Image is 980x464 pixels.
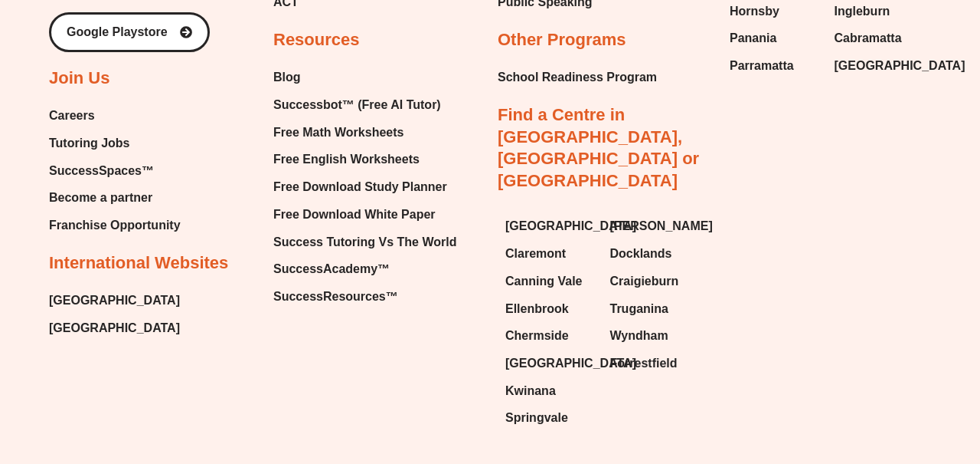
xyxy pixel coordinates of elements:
[49,252,228,275] h2: International Websites
[505,298,595,321] a: Ellenbrook
[730,54,794,77] span: Parramatta
[610,242,700,265] a: Docklands
[730,27,776,50] span: Panania
[505,352,636,375] span: [GEOGRAPHIC_DATA]
[505,406,568,429] span: Springvale
[273,148,456,171] a: Free English Worksheets
[273,203,436,226] span: Free Download White Paper
[273,285,398,308] span: SuccessResources™
[49,12,210,52] a: Google Playstore
[273,94,456,117] a: Successbot™ (Free AI Tutor)
[505,380,556,403] span: Kwinana
[505,406,595,429] a: Springvale
[498,29,626,51] h2: Other Programs
[273,66,456,89] a: Blog
[730,27,819,50] a: Panania
[49,132,181,155] a: Tutoring Jobs
[505,380,595,403] a: Kwinana
[835,27,902,50] span: Cabramatta
[505,352,595,375] a: [GEOGRAPHIC_DATA]
[273,94,441,117] span: Successbot™ (Free AI Tutor)
[610,242,672,265] span: Docklands
[49,317,180,340] a: [GEOGRAPHIC_DATA]
[49,160,181,183] a: SuccessSpaces™
[49,132,129,155] span: Tutoring Jobs
[610,270,679,293] span: Craigieburn
[49,104,181,127] a: Careers
[273,66,301,89] span: Blog
[610,352,678,375] span: Forrestfield
[49,160,154,183] span: SuccessSpaces™
[273,285,456,308] a: SuccessResources™
[835,27,924,50] a: Cabramatta
[498,66,657,89] a: School Readiness Program
[505,324,569,347] span: Chermside
[505,270,595,293] a: Canning Vale
[273,176,447,199] span: Free Download Study Planner
[273,176,456,199] a: Free Download Study Planner
[273,203,456,226] a: Free Download White Paper
[49,214,181,237] a: Franchise Opportunity
[505,298,569,321] span: Ellenbrook
[730,54,819,77] a: Parramatta
[610,324,668,347] span: Wyndham
[610,270,700,293] a: Craigieburn
[835,54,924,77] a: [GEOGRAPHIC_DATA]
[610,215,713,238] span: [PERSON_NAME]
[610,215,700,238] a: [PERSON_NAME]
[717,291,980,464] iframe: Chat Widget
[273,231,456,254] a: Success Tutoring Vs The World
[610,298,668,321] span: Truganina
[273,258,456,281] a: SuccessAcademy™
[49,104,95,127] span: Careers
[505,215,595,238] a: [GEOGRAPHIC_DATA]
[610,324,700,347] a: Wyndham
[505,242,595,265] a: Claremont
[273,121,403,144] span: Free Math Worksheets
[498,105,699,190] a: Find a Centre in [GEOGRAPHIC_DATA], [GEOGRAPHIC_DATA] or [GEOGRAPHIC_DATA]
[610,352,700,375] a: Forrestfield
[505,242,566,265] span: Claremont
[505,324,595,347] a: Chermside
[505,270,582,293] span: Canning Vale
[49,67,109,90] h2: Join Us
[610,298,700,321] a: Truganina
[273,121,456,144] a: Free Math Worksheets
[49,186,181,209] a: Become a partner
[49,289,180,312] a: [GEOGRAPHIC_DATA]
[49,186,152,209] span: Become a partner
[273,258,390,281] span: SuccessAcademy™
[505,215,636,238] span: [GEOGRAPHIC_DATA]
[67,26,168,38] span: Google Playstore
[835,54,965,77] span: [GEOGRAPHIC_DATA]
[273,29,360,51] h2: Resources
[273,148,420,171] span: Free English Worksheets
